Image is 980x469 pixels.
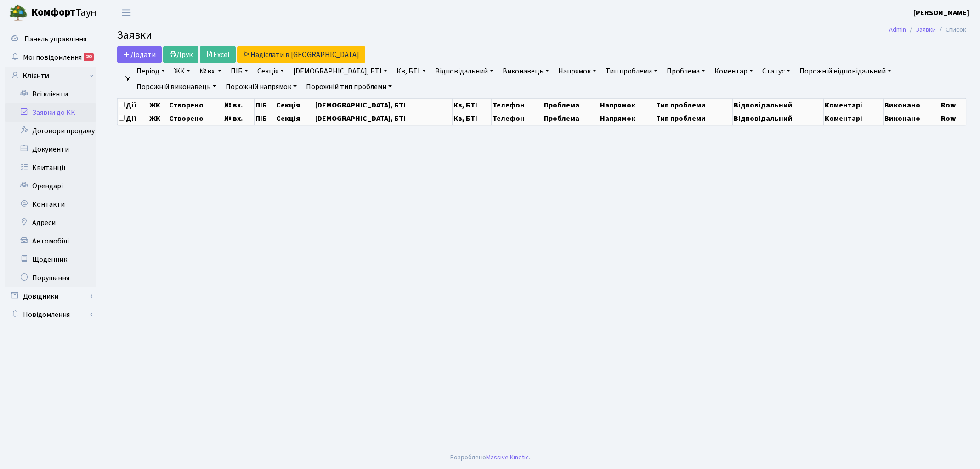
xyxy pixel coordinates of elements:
[431,63,497,79] a: Відповідальний
[117,46,162,63] a: Додати
[222,79,300,95] a: Порожній напрямок
[302,79,396,95] a: Порожній тип проблеми
[711,63,757,79] a: Коментар
[115,5,138,20] button: Переключити навігацію
[118,98,148,112] th: Дії
[5,305,96,324] a: Повідомлення
[314,112,452,125] th: [DEMOGRAPHIC_DATA], БТІ
[823,112,883,125] th: Коментарі
[5,269,96,287] a: Порушення
[314,98,452,112] th: [DEMOGRAPHIC_DATA], БТІ
[5,177,96,195] a: Орендарі
[5,85,96,103] a: Всі клієнти
[223,98,255,112] th: № вх.
[5,158,96,177] a: Квитанції
[499,63,553,79] a: Виконавець
[543,98,599,112] th: Проблема
[196,63,225,79] a: № вх.
[168,112,223,125] th: Створено
[5,250,96,269] a: Щоденник
[5,67,96,85] a: Клієнти
[255,98,275,112] th: ПІБ
[170,63,194,79] a: ЖК
[940,112,966,125] th: Row
[148,98,168,112] th: ЖК
[237,46,365,63] a: Надіслати в [GEOGRAPHIC_DATA]
[913,7,969,18] a: [PERSON_NAME]
[759,63,794,79] a: Статус
[599,98,655,112] th: Напрямок
[123,50,156,60] span: Додати
[275,98,314,112] th: Секція
[599,112,655,125] th: Напрямок
[393,63,429,79] a: Кв, БТІ
[452,98,491,112] th: Кв, БТІ
[5,122,96,140] a: Договори продажу
[5,103,96,122] a: Заявки до КК
[655,98,732,112] th: Тип проблеми
[9,4,28,22] img: logo.png
[5,140,96,158] a: Документи
[223,112,255,125] th: № вх.
[5,195,96,214] a: Контакти
[148,112,168,125] th: ЖК
[883,98,940,112] th: Виконано
[936,25,966,35] li: Список
[31,5,75,20] b: Комфорт
[84,53,94,61] div: 20
[200,46,236,63] a: Excel
[543,112,599,125] th: Проблема
[227,63,252,79] a: ПІБ
[5,214,96,232] a: Адреси
[23,52,82,62] span: Мої повідомлення
[940,98,966,112] th: Row
[275,112,314,125] th: Секція
[289,63,391,79] a: [DEMOGRAPHIC_DATA], БТІ
[913,8,969,18] b: [PERSON_NAME]
[117,27,152,43] span: Заявки
[5,30,96,48] a: Панель управління
[655,112,732,125] th: Тип проблеми
[823,98,883,112] th: Коментарі
[732,112,823,125] th: Відповідальний
[491,98,543,112] th: Телефон
[450,452,530,463] div: Розроблено .
[796,63,895,79] a: Порожній відповідальний
[254,63,288,79] a: Секція
[875,20,980,40] nav: breadcrumb
[486,452,529,462] a: Massive Kinetic
[31,5,96,21] span: Таун
[133,63,169,79] a: Період
[491,112,543,125] th: Телефон
[255,112,275,125] th: ПІБ
[118,112,148,125] th: Дії
[602,63,661,79] a: Тип проблеми
[163,46,198,63] a: Друк
[5,232,96,250] a: Автомобілі
[168,98,223,112] th: Створено
[916,25,936,34] a: Заявки
[555,63,600,79] a: Напрямок
[732,98,823,112] th: Відповідальний
[24,34,86,44] span: Панель управління
[889,25,906,34] a: Admin
[452,112,491,125] th: Кв, БТІ
[133,79,220,95] a: Порожній виконавець
[5,48,96,67] a: Мої повідомлення20
[663,63,709,79] a: Проблема
[5,287,96,305] a: Довідники
[883,112,940,125] th: Виконано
